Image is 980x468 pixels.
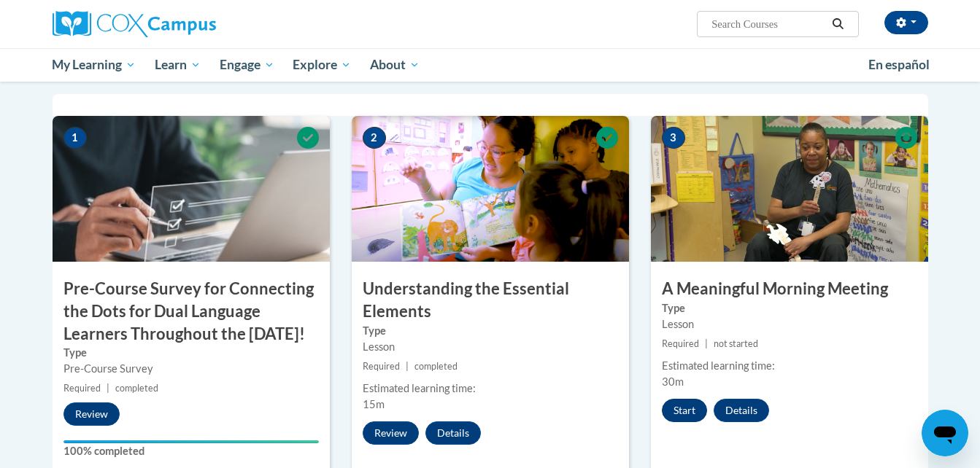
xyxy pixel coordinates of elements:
a: Engage [210,48,284,82]
label: Type [363,323,618,339]
span: not started [714,338,758,349]
label: 100% completed [63,443,319,459]
span: Required [63,383,101,394]
a: About [360,48,429,82]
img: Cox Campus [53,11,216,37]
span: 3 [662,127,685,149]
input: Search Courses [710,15,827,33]
div: Main menu [31,48,950,82]
a: Explore [283,48,360,82]
span: 1 [63,127,87,149]
h3: Pre-Course Survey for Connecting the Dots for Dual Language Learners Throughout the [DATE]! [53,278,330,345]
span: Required [363,361,400,372]
span: | [406,361,409,372]
span: completed [115,383,158,394]
div: Pre-Course Survey [63,361,319,377]
span: Required [662,338,699,349]
button: Account Settings [884,11,928,34]
span: 2 [363,127,386,149]
div: Lesson [363,339,618,355]
button: Search [827,15,849,33]
a: Cox Campus [53,11,330,37]
span: | [705,338,708,349]
img: Course Image [352,116,629,262]
div: Estimated learning time: [363,381,618,397]
button: Details [714,399,769,422]
span: My Learning [52,56,136,74]
span: Learn [155,56,201,74]
span: Explore [293,56,351,74]
a: Learn [145,48,210,82]
span: About [370,56,420,74]
span: En español [868,57,930,72]
img: Course Image [53,116,330,262]
button: Details [425,421,481,445]
div: Your progress [63,440,319,443]
span: 30m [662,375,684,388]
button: Start [662,399,707,422]
span: 15m [363,398,385,410]
iframe: Button to launch messaging window [922,410,968,456]
button: Review [363,421,419,445]
a: En español [859,50,939,80]
h3: A Meaningful Morning Meeting [651,278,928,300]
div: Estimated learning time: [662,358,917,374]
h3: Understanding the Essential Elements [352,278,629,323]
span: | [107,383,109,394]
label: Type [662,300,917,316]
button: Review [63,402,120,426]
span: Engage [220,56,274,74]
img: Course Image [651,116,928,262]
div: Lesson [662,316,917,332]
span: completed [414,361,458,372]
label: Type [63,345,319,361]
a: My Learning [43,48,146,82]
